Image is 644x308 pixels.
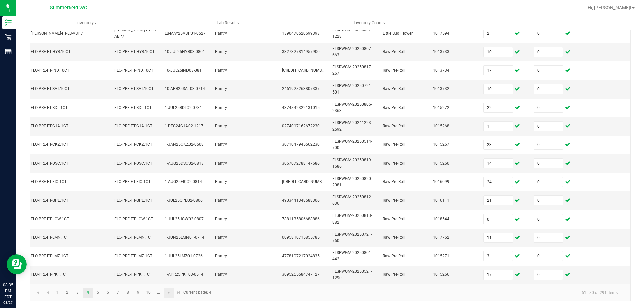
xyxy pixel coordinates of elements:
[114,161,152,166] span: FLO-PRE-FT-DSC.1CT
[16,20,157,26] span: Inventory
[5,48,12,55] inline-svg: Reports
[433,142,449,147] span: 1015267
[114,272,152,277] span: FLO-PRE-FT-PKT.1CT
[383,142,405,147] span: Raw Pre-Roll
[215,254,227,258] span: Pantry
[165,161,204,166] span: 1-AUG25DSC02-0813
[165,124,203,128] span: 1-DEC24CJA02-1217
[215,198,227,203] span: Pantry
[33,288,43,298] a: Go to the first page
[31,217,69,221] span: FLO-PRE-FT-JCW.1CT
[215,161,227,166] span: Pantry
[383,105,405,110] span: Raw Pre-Roll
[16,16,157,30] a: Inventory
[215,235,227,240] span: Pantry
[73,288,83,298] a: Page 3
[433,31,449,36] span: 1017594
[282,49,320,54] span: 3327327814957900
[332,65,372,76] span: FLSRWGM-20250817-267
[215,217,227,221] span: Pantry
[383,68,405,73] span: Raw Pre-Roll
[215,272,227,277] span: Pantry
[114,68,153,73] span: FLO-PRE-FT-IND.10CT
[31,198,68,203] span: FLO-PRE-FT-GPE.1CT
[45,290,50,295] span: Go to the previous page
[215,124,227,128] span: Pantry
[114,49,155,54] span: FLO-PRE-FT-HYB.10CT
[114,217,153,221] span: FLO-PRE-FT-JCW.1CT
[433,49,449,54] span: 1013733
[165,217,204,221] span: 1-JUL25JCW02-0807
[31,235,69,240] span: FLO-PRE-FT-LMN.1CT
[383,49,405,54] span: Raw Pre-Roll
[383,235,405,240] span: Raw Pre-Roll
[215,105,227,110] span: Pantry
[114,27,157,39] span: [PERSON_NAME]-FT-LB-ABP7
[165,142,204,147] span: 1-JAN25CKZ02-0508
[166,290,171,295] span: Go to the next page
[332,120,372,131] span: FLSRWGM-20241223-2592
[133,288,143,298] a: Page 9
[282,198,320,203] span: 4903441348588306
[31,142,68,147] span: FLO-PRE-FT-CKZ.1CT
[383,31,413,36] span: Little Bud Flower
[52,288,62,298] a: Page 1
[332,27,372,39] span: FLSRWGM-20250602-1228
[433,272,449,277] span: 1015266
[383,198,405,203] span: Raw Pre-Roll
[114,142,152,147] span: FLO-PRE-FT-CKZ.1CT
[332,195,372,206] span: FLSRWGM-20250812-636
[165,198,203,203] span: 1-JUL25GPE02-0806
[50,5,87,11] span: Summerfield WC
[383,217,405,221] span: Raw Pre-Roll
[215,179,227,184] span: Pantry
[165,68,204,73] span: 10-JUL25IND03-0811
[282,68,327,73] span: [CREDIT_CARD_NUMBER]
[31,105,68,110] span: FLO-PRE-FT-BDL.1CT
[332,102,372,113] span: FLSRWGM-20250806-2363
[3,282,13,300] p: 08:35 PM EDT
[215,86,227,91] span: Pantry
[62,288,72,298] a: Page 2
[282,217,320,221] span: 7881135806688886
[31,254,68,258] span: FLO-PRE-FT-LMZ.1CT
[433,161,449,166] span: 1015260
[299,16,440,30] a: Inventory Counts
[282,105,320,110] span: 4374842322131015
[332,83,372,95] span: FLSRWGM-20250721-501
[31,68,69,73] span: FLO-PRE-FT-IND.10CT
[215,49,227,54] span: Pantry
[165,272,203,277] span: 1-APR25PKT03-0514
[31,49,71,54] span: FLO-PRE-FT-HYB.10CT
[383,124,405,128] span: Raw Pre-Roll
[103,288,113,298] a: Page 6
[114,124,152,128] span: FLO-PRE-FT-CJA.1CT
[83,288,93,298] a: Page 4
[123,288,133,298] a: Page 8
[154,288,163,298] a: Page 11
[332,139,372,150] span: FLSRWGM-20250514-700
[43,288,52,298] a: Go to the previous page
[165,31,206,36] span: LB-MAY25ABP01-0527
[433,68,449,73] span: 1013734
[433,217,449,221] span: 1018544
[165,254,203,258] span: 1-JUL25LMZ01-0726
[282,31,320,36] span: 1390470520699393
[114,105,152,110] span: FLO-PRE-FT-BDL.1CT
[31,272,68,277] span: FLO-PRE-FT-PKT.1CT
[114,235,153,240] span: FLO-PRE-FT-LMN.1CT
[114,179,151,184] span: FLO-PRE-FT-FIC.1CT
[282,86,320,91] span: 2461928263807337
[332,176,372,187] span: FLSRWGM-20250820-2081
[215,68,227,73] span: Pantry
[433,179,449,184] span: 1016099
[165,49,205,54] span: 10-JUL25HYB03-0801
[31,86,70,91] span: FLO-PRE-FT-SAT.10CT
[344,20,394,26] span: Inventory Counts
[31,179,67,184] span: FLO-PRE-FT-FIC.1CT
[433,105,449,110] span: 1015272
[208,20,248,26] span: Lab Results
[588,5,631,10] span: Hi, [PERSON_NAME]!
[174,288,183,298] a: Go to the last page
[113,288,123,298] a: Page 7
